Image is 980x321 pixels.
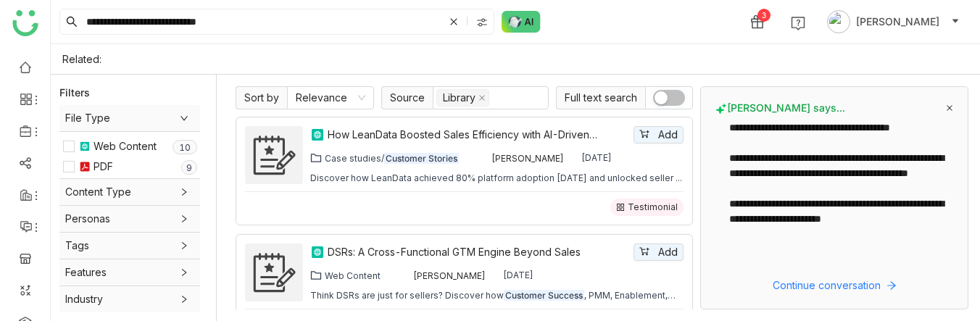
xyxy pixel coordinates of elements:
span: Source [381,86,433,109]
nz-badge-sup: 10 [173,140,197,154]
img: 684a9a0bde261c4b36a3c9f0 [476,152,488,164]
div: Testimonial [628,201,678,213]
span: Add [658,127,678,143]
img: DSRs: A Cross-Functional GTM Engine Beyond Sales [245,243,303,301]
img: ask-buddy-normal.svg [502,11,541,33]
span: [PERSON_NAME] [856,14,939,30]
div: Features [59,259,200,285]
div: Library [443,90,476,106]
div: [DATE] [581,152,612,164]
img: article.svg [79,141,91,152]
div: Filters [59,86,90,100]
img: avatar [827,10,850,33]
img: help.svg [791,16,805,30]
span: Features [65,264,194,280]
nz-badge-sup: 9 [181,160,197,175]
div: Industry [59,286,200,312]
div: Content Type [59,179,200,205]
a: How LeanData Boosted Sales Efficiency with AI-Driven Enablement [328,127,631,143]
img: search-type.svg [476,17,488,28]
p: 1 [179,141,185,155]
button: [PERSON_NAME] [824,10,963,33]
button: Add [634,126,684,143]
nz-select-item: Library [436,89,489,107]
span: Tags [65,238,194,254]
span: Personas [65,211,194,227]
span: File Type [65,110,194,126]
em: Customer Stories [384,153,459,164]
em: Customer Success [504,290,584,301]
span: Full text search [556,86,645,109]
span: Content Type [65,184,194,200]
div: PDF [94,159,113,175]
div: File Type [59,105,200,131]
img: 684a9a0bde261c4b36a3c9f0 [398,270,410,281]
div: [DATE] [503,270,533,281]
div: [PERSON_NAME] [491,153,564,164]
div: Discover how LeanData achieved 80% platform adoption [DATE] and unlocked seller ... [310,172,682,184]
button: Continue conversation [715,277,953,294]
button: Add [634,243,684,261]
div: Think DSRs are just for sellers? Discover how , PMM, Enablement, and RevOps are quietly turning t... [310,290,684,301]
img: logo [12,10,38,36]
div: Tags [59,233,200,259]
img: buddy-says [715,103,727,114]
img: pdf.svg [79,161,91,172]
div: Case studies/ [325,153,459,164]
div: Personas [59,206,200,232]
div: Web Content [325,270,381,281]
div: Related: [62,53,101,65]
img: How LeanData Boosted Sales Efficiency with AI-Driven Enablement [245,126,303,184]
span: Add [658,244,678,260]
p: 9 [186,161,192,175]
span: Industry [65,291,194,307]
img: article.svg [310,245,325,259]
span: Continue conversation [773,278,881,293]
p: 0 [185,141,191,155]
span: Sort by [236,86,287,109]
div: Web Content [94,138,157,154]
img: article.svg [310,128,325,142]
nz-select-item: Relevance [296,87,365,109]
div: 3 [757,9,771,22]
a: DSRs: A Cross-Functional GTM Engine Beyond Sales [328,244,631,260]
div: [PERSON_NAME] [413,270,486,281]
span: [PERSON_NAME] says... [715,101,845,114]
